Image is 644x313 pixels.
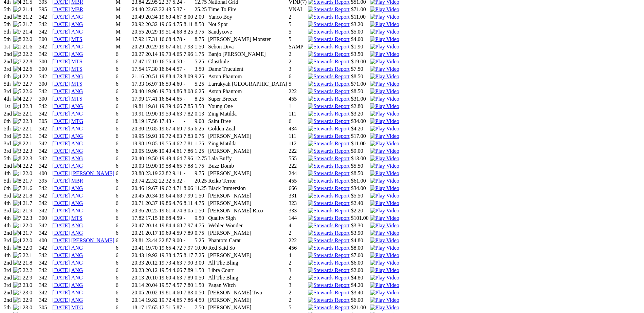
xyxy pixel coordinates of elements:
[71,51,83,57] a: ANG
[52,260,70,266] a: [DATE]
[370,252,399,258] a: View replay
[370,44,399,49] a: View replay
[370,290,399,296] img: Play Video
[13,290,21,296] img: 7
[308,193,349,199] img: Stewards Report
[115,6,131,13] td: M
[370,305,399,310] a: View replay
[13,170,21,176] img: 1
[131,21,144,28] td: 20.92
[370,155,399,162] img: Play Video
[3,21,12,28] td: 5th
[370,275,399,281] img: Play Video
[370,260,399,266] a: View replay
[370,200,399,206] a: View replay
[172,21,182,28] td: 4.75
[71,103,83,109] a: ANG
[71,305,84,310] a: MTG
[52,141,70,146] a: [DATE]
[308,163,349,169] img: Stewards Report
[308,29,349,35] img: Stewards Report
[52,148,70,154] a: [DATE]
[370,282,399,288] a: View replay
[22,14,38,20] td: 21.2
[71,185,83,191] a: ANG
[52,297,70,303] a: [DATE]
[370,237,399,243] a: View replay
[308,237,349,244] img: Stewards Report
[52,103,70,109] a: [DATE]
[13,88,21,95] img: 5
[115,21,131,28] td: M
[194,14,207,20] td: 2.00
[351,14,369,20] td: $11.00
[370,215,399,221] img: Play Video
[370,155,399,161] a: View replay
[308,14,349,20] img: Stewards Report
[308,245,349,251] img: Stewards Report
[208,6,288,13] td: Time To Fire
[52,118,70,124] a: [DATE]
[52,237,70,243] a: [DATE]
[370,36,399,42] img: Play Video
[370,237,399,244] img: Play Video
[52,133,70,139] a: [DATE]
[183,6,194,13] td: -
[308,36,349,42] img: Stewards Report
[13,29,21,35] img: 7
[145,6,158,13] td: 22.63
[71,275,83,280] a: ANG
[370,185,399,191] a: View replay
[288,6,307,13] td: VNAI
[13,275,21,281] img: 1
[52,215,70,221] a: [DATE]
[308,185,349,191] img: Stewards Report
[308,81,349,87] img: Stewards Report
[370,245,399,251] a: View replay
[370,163,399,169] img: Play Video
[308,103,349,109] img: Stewards Report
[159,14,171,20] td: 19.69
[370,230,399,236] a: View replay
[52,200,70,206] a: [DATE]
[52,51,70,57] a: [DATE]
[370,148,399,154] a: View replay
[13,185,21,191] img: 7
[370,290,399,295] a: View replay
[13,178,21,184] img: 8
[71,111,83,117] a: ANG
[370,208,399,214] img: Play Video
[71,245,83,251] a: ANG
[52,178,70,184] a: [DATE]
[13,111,21,117] img: 5
[308,59,349,65] img: Stewards Report
[370,103,399,109] img: Play Video
[370,66,399,72] img: Play Video
[71,96,82,102] a: MTS
[370,178,399,184] img: Play Video
[71,215,82,221] a: MTS
[308,178,349,184] img: Stewards Report
[22,21,38,28] td: 21.7
[13,237,21,244] img: 4
[370,118,399,124] a: View replay
[52,74,70,79] a: [DATE]
[308,66,349,72] img: Stewards Report
[308,21,349,27] img: Stewards Report
[370,297,399,303] a: View replay
[13,96,21,102] img: 4
[52,96,70,102] a: [DATE]
[13,297,21,303] img: 1
[71,148,83,154] a: ANG
[370,66,399,72] a: View replay
[71,230,83,236] a: ANG
[13,148,21,154] img: 3
[13,252,21,258] img: 5
[131,14,144,20] td: 20.49
[370,170,399,176] a: View replay
[370,282,399,288] img: Play Video
[308,200,349,206] img: Stewards Report
[172,6,182,13] td: 5.37
[308,133,349,139] img: Stewards Report
[71,193,83,199] a: ANG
